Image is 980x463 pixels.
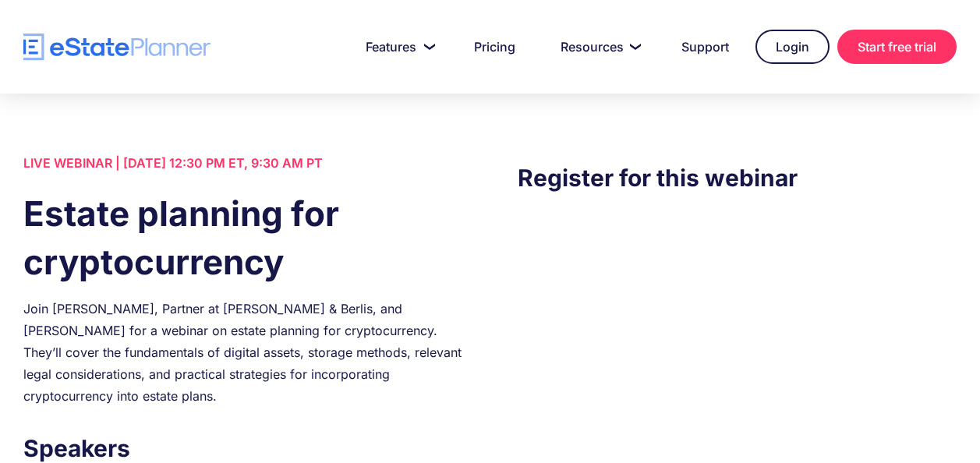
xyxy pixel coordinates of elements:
a: Start free trial [837,30,957,64]
div: Join [PERSON_NAME], Partner at [PERSON_NAME] & Berlis, and [PERSON_NAME] for a webinar on estate ... [23,298,462,407]
a: Login [755,30,830,64]
div: LIVE WEBINAR | [DATE] 12:30 PM ET, 9:30 AM PT [23,152,462,174]
a: Resources [542,31,655,62]
a: Features [347,31,448,62]
h1: Estate planning for cryptocurrency [23,189,462,286]
h3: Register for this webinar [518,160,957,196]
a: Support [663,31,748,62]
a: Pricing [455,31,534,62]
